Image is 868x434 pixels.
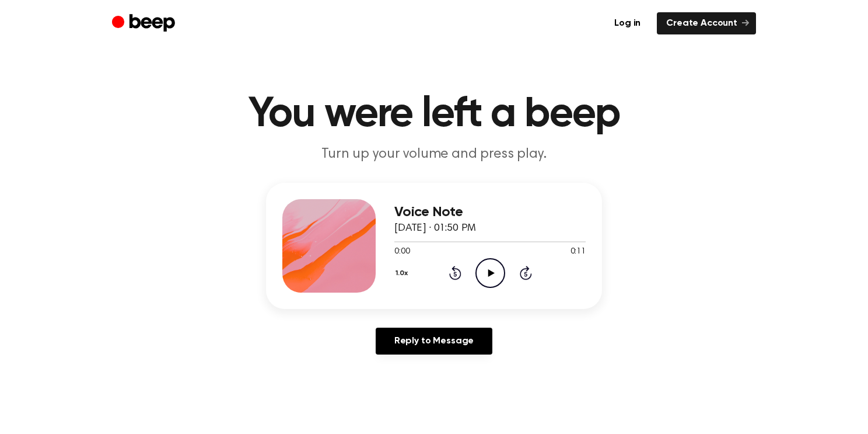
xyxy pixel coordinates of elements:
[210,145,658,164] p: Turn up your volume and press play.
[570,246,586,258] span: 0:11
[394,204,586,220] h3: Voice Note
[394,223,476,234] span: [DATE] · 01:50 PM
[376,328,492,355] a: Reply to Message
[657,12,756,34] a: Create Account
[135,93,733,136] h1: You were left a beep
[394,246,409,258] span: 0:00
[112,12,178,35] a: Beep
[605,12,650,34] a: Log in
[394,263,412,283] button: 1.0x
